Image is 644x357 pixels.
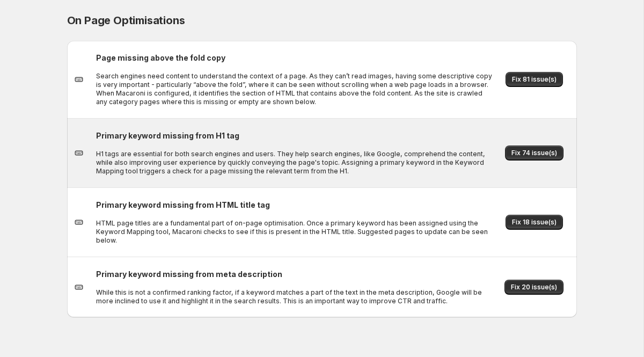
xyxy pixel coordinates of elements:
h2: Page missing above the fold copy [96,53,225,63]
p: HTML page titles are a fundamental part of on-page optimisation. Once a primary keyword has been ... [96,219,495,245]
button: Fix 74 issue(s) [505,145,563,161]
span: Fix 20 issue(s) [511,283,557,292]
p: H1 tags are essential for both search engines and users. They help search engines, like Google, c... [96,150,494,176]
span: On Page Optimisations [67,14,185,27]
h2: Primary keyword missing from HTML title tag [96,200,270,210]
button: Fix 20 issue(s) [504,280,563,295]
p: While this is not a confirmed ranking factor, if a keyword matches a part of the text in the meta... [96,288,494,305]
h2: Primary keyword missing from H1 tag [96,130,239,141]
span: Fix 81 issue(s) [512,75,557,84]
span: Fix 18 issue(s) [512,218,557,227]
button: Fix 81 issue(s) [506,72,563,87]
p: Search engines need content to understand the context of a page. As they can’t read images, havin... [96,72,495,106]
h2: Primary keyword missing from meta description [96,269,282,280]
button: Fix 18 issue(s) [506,215,563,230]
span: Fix 74 issue(s) [511,149,557,157]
